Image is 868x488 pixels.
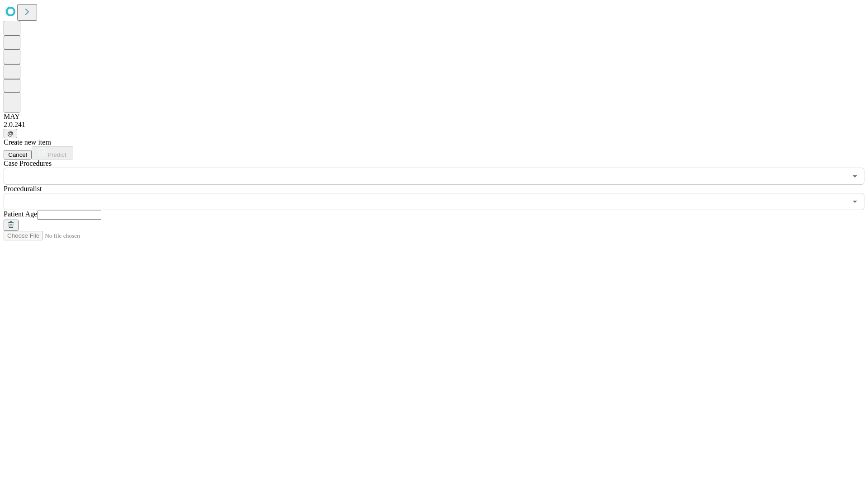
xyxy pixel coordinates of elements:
[4,185,42,192] span: Proceduralist
[47,151,66,158] span: Predict
[4,160,52,167] span: Scheduled Procedure
[7,130,14,137] span: @
[849,170,861,183] button: Open
[4,210,37,218] span: Patient Age
[32,146,73,160] button: Predict
[4,138,51,146] span: Create new item
[4,129,17,138] button: @
[849,195,861,208] button: Open
[8,151,27,158] span: Cancel
[4,113,864,121] div: MAY
[4,121,864,129] div: 2.0.241
[4,150,32,160] button: Cancel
